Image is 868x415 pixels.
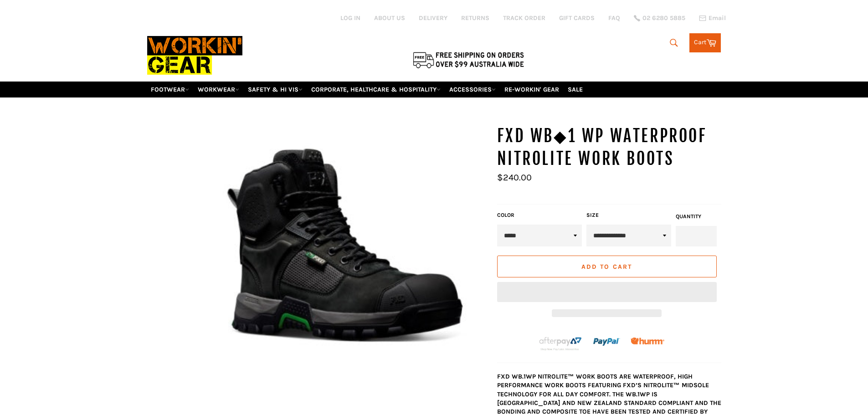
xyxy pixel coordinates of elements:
a: RETURNS [461,14,489,22]
span: $240.00 [497,172,532,183]
label: Color [497,211,582,219]
span: 02 6280 5885 [642,15,685,21]
a: Cart [689,33,721,52]
img: Workin Gear leaders in Workwear, Safety Boots, PPE, Uniforms. Australia's No.1 in Workwear [147,30,242,81]
label: Quantity [676,213,717,220]
a: ACCESSORIES [446,82,499,97]
button: Add to Cart [497,256,717,277]
a: SALE [564,82,586,97]
h1: FXD WB◆1 WP Waterproof Nitrolite WORK BOOTS [497,125,721,170]
a: GIFT CARDS [559,14,595,22]
a: ABOUT US [374,14,405,22]
a: FAQ [608,14,620,22]
img: Afterpay-Logo-on-dark-bg_large.png [538,336,583,351]
img: paypal.png [593,328,620,355]
a: WORKWEAR [194,82,243,97]
label: Size [586,211,671,219]
a: 02 6280 5885 [634,15,685,21]
a: DELIVERY [419,14,447,22]
img: Humm_core_logo_RGB-01_300x60px_small_195d8312-4386-4de7-b182-0ef9b6303a37.png [631,338,664,344]
span: Add to Cart [581,263,632,271]
a: FOOTWEAR [147,82,193,97]
a: TRACK ORDER [503,14,545,22]
a: SAFETY & HI VIS [244,82,306,97]
a: RE-WORKIN' GEAR [501,82,563,97]
img: Flat $9.95 shipping Australia wide [411,50,525,69]
img: FXD WB◆1WP Waterproof Nitrolite WORK BOOTS - Workin' Gear [198,125,488,362]
a: Email [699,15,726,22]
a: CORPORATE, HEALTHCARE & HOSPITALITY [308,82,444,97]
a: Log in [340,14,360,22]
span: Email [709,15,726,21]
